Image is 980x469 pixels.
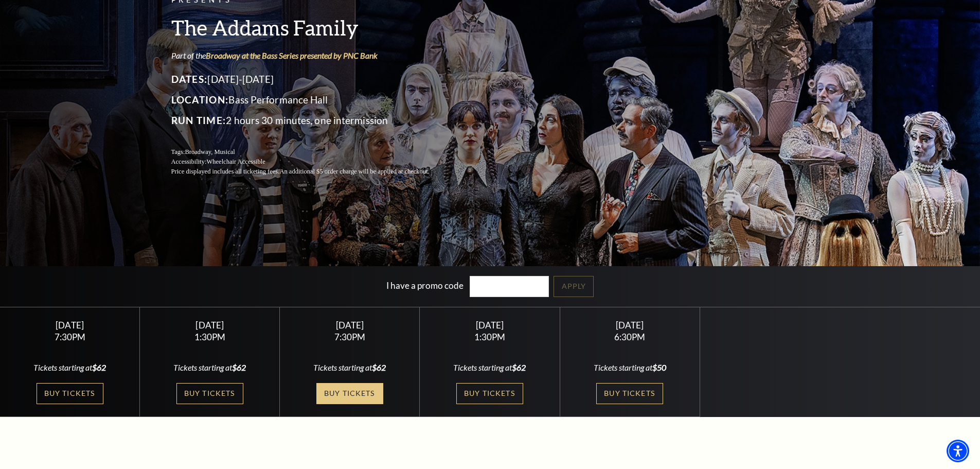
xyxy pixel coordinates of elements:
p: Price displayed includes all ticketing fees. [171,167,454,177]
a: Buy Tickets [37,383,103,404]
div: Accessibility Menu [947,440,969,462]
span: Run Time: [171,114,226,126]
div: Tickets starting at [152,362,268,373]
p: Part of the [171,50,454,61]
span: $62 [512,362,526,372]
div: [DATE] [12,320,128,331]
div: 1:30PM [152,333,268,341]
p: [DATE]-[DATE] [171,71,454,88]
div: Tickets starting at [12,362,128,373]
div: Tickets starting at [292,362,407,373]
a: Buy Tickets [596,383,663,404]
span: Location: [171,94,229,106]
a: Buy Tickets [456,383,523,404]
a: Broadway at the Bass Series presented by PNC Bank - open in a new tab [206,50,378,60]
div: 7:30PM [292,333,407,341]
span: $62 [92,362,106,372]
p: Bass Performance Hall [171,92,454,108]
p: Accessibility: [171,157,454,167]
p: 2 hours 30 minutes, one intermission [171,112,454,129]
a: Buy Tickets [176,383,243,404]
span: An additional $5 order charge will be applied at checkout. [279,168,429,175]
span: Broadway, Musical [185,148,235,155]
div: Tickets starting at [572,362,687,373]
label: I have a promo code [386,280,464,291]
div: 6:30PM [572,333,687,341]
div: 1:30PM [432,333,547,341]
div: [DATE] [572,320,687,331]
div: [DATE] [152,320,268,331]
div: Tickets starting at [432,362,547,373]
div: [DATE] [432,320,547,331]
a: Buy Tickets [316,383,383,404]
div: 7:30PM [12,333,128,341]
span: Dates: [171,73,208,85]
span: $50 [652,362,666,372]
span: $62 [372,362,386,372]
div: [DATE] [292,320,407,331]
p: Tags: [171,147,454,157]
h3: The Addams Family [171,14,454,41]
span: $62 [232,362,246,372]
span: Wheelchair Accessible [206,158,265,165]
